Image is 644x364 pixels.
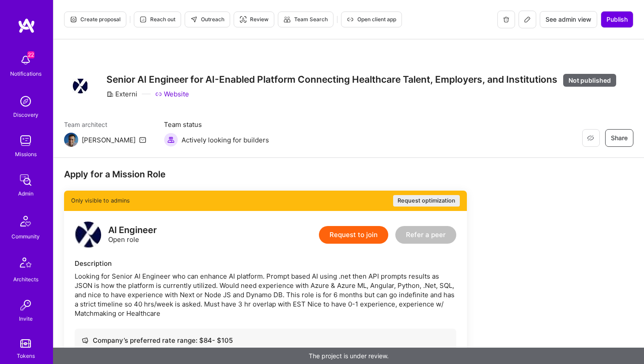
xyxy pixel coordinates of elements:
[319,226,388,244] button: Request to join
[64,191,467,211] div: Only visible to admins
[70,15,121,23] span: Create proposal
[17,51,34,69] img: bell
[140,15,175,23] span: Reach out
[182,135,269,145] span: Actively looking for builders
[234,11,274,27] button: Review
[284,15,328,23] span: Team Search
[15,253,36,275] img: Architects
[11,232,40,241] div: Community
[155,89,189,99] a: Website
[10,69,42,78] div: Notifications
[18,18,35,34] img: logo
[19,314,33,323] div: Invite
[164,120,269,129] span: Team status
[82,337,88,344] i: icon Cash
[546,15,591,24] span: See admin view
[64,11,126,27] button: Create proposal
[139,136,146,143] i: icon Mail
[563,74,616,87] div: Not published
[108,226,157,244] div: Open role
[17,171,34,189] img: admin teamwork
[611,134,628,142] span: Share
[601,11,633,28] button: Publish
[82,336,449,345] div: Company’s preferred rate range: $ 84 - $ 105
[18,189,34,198] div: Admin
[134,11,181,27] button: Reach out
[185,11,230,27] button: Outreach
[64,120,146,129] span: Team architect
[605,129,633,147] button: Share
[17,92,34,110] img: discovery
[106,74,616,86] h3: Senior AI Engineer for AI-Enabled Platform Connecting Healthcare Talent, Employers, and Institutions
[13,110,38,119] div: Discovery
[53,348,644,364] div: The project is under review.
[17,296,34,314] img: Invite
[75,272,456,318] div: Looking for Senior AI Engineer who can enhance AI platform. Prompt based AI using .net then API p...
[606,15,628,24] span: Publish
[278,11,333,27] button: Team Search
[190,15,224,23] span: Outreach
[15,149,37,159] div: Missions
[587,134,594,142] i: icon EyeClosed
[13,275,38,284] div: Architects
[106,91,114,98] i: icon CompanyGray
[27,51,34,58] span: 22
[75,222,101,248] img: logo
[20,339,31,348] img: tokens
[239,16,246,23] i: icon Targeter
[72,79,87,94] img: Company Logo
[64,169,467,180] div: Apply for a Mission Role
[82,135,136,145] div: [PERSON_NAME]
[164,133,178,147] img: Actively looking for builders
[70,16,77,23] i: icon Proposal
[393,195,460,207] button: Request optimization
[17,351,35,360] div: Tokens
[17,132,34,149] img: teamwork
[540,11,597,28] button: See admin view
[395,226,456,244] button: Refer a peer
[75,259,456,268] div: Description
[341,11,402,27] button: Open client app
[347,15,396,23] span: Open client app
[64,133,78,147] img: Team Architect
[239,15,269,23] span: Review
[106,89,137,99] div: Externi
[108,226,157,235] div: AI Engineer
[15,211,36,232] img: Community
